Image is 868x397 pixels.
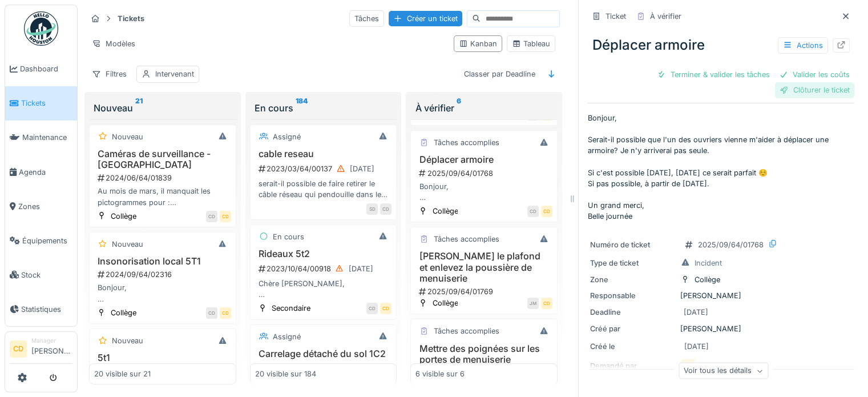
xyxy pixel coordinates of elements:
h3: cable reseau [255,149,392,159]
div: CD [541,298,552,309]
h3: Mettre des poignées sur les portes de menuiserie [415,343,552,365]
div: À vérifier [415,101,553,115]
span: Zones [18,201,72,212]
div: 2025/09/64/01768 [418,168,552,179]
div: 20 visible sur 184 [255,368,316,379]
div: Créé le [590,341,676,352]
h3: Caméras de surveillance - [GEOGRAPHIC_DATA] [94,149,231,170]
div: Tableau [512,38,550,49]
div: Nouveau [112,239,143,250]
div: Bonjour, Serait-il possible que l'un des ouvriers vienne m'aider à déplacer une armoire? Je n'y a... [415,181,552,203]
div: Modèles [87,35,140,52]
div: CD [541,206,552,217]
h3: Carrelage détaché du sol 1C2 [255,348,392,359]
h3: [PERSON_NAME] le plafond et enlevez la poussière de menuiserie [415,251,552,284]
div: Chère [PERSON_NAME], Il n’y a qu’un seul rideau en 5t2 et cela rend les projections très difficil... [255,278,392,300]
div: Ticket [605,11,626,22]
span: Maintenance [22,132,72,143]
div: Au mois de mars, il manquait les pictogrammes pour : 1. Grille [PERSON_NAME] 2. [GEOGRAPHIC_DATA]... [94,186,231,207]
div: CD [206,307,217,319]
div: Voir tous les détails [679,363,768,379]
div: 2024/09/64/02316 [96,269,231,280]
div: Nouveau [112,131,143,142]
a: Tickets [5,86,77,121]
div: Responsable [590,290,676,301]
div: Type de ticket [590,258,676,268]
div: CD [366,303,378,314]
div: JM [527,298,539,309]
a: Dashboard [5,52,77,86]
sup: 184 [296,101,308,115]
div: Numéro de ticket [590,239,676,250]
div: Nouveau [112,335,143,346]
div: [PERSON_NAME] [590,323,852,334]
div: CD [220,307,231,319]
a: Agenda [5,155,77,189]
div: Collège [111,307,136,318]
p: Bonjour, Serait-il possible que l'un des ouvriers vienne m'aider à déplacer une armoire? Je n'y a... [588,113,854,222]
span: Agenda [19,167,72,178]
div: CD [206,211,217,222]
div: Assigné [273,331,301,342]
h3: Insonorisation local 5T1 [94,256,231,267]
div: Filtres [87,66,132,82]
div: Tâches accomplies [433,137,499,148]
div: serait-il possible de faire retirer le câble réseau qui pendouille dans le couloir entre la class... [255,178,392,200]
div: Secondaire [272,303,310,314]
div: CD [220,211,231,222]
div: Collège [432,298,458,308]
div: [PERSON_NAME] [590,290,852,301]
div: Valider les coûts [774,67,854,82]
div: 2023/10/64/00935 [257,362,392,376]
span: Statistiques [21,304,72,315]
div: Clôturer le ticket [775,82,854,98]
li: CD [10,340,27,358]
div: 2024/06/64/01839 [96,173,231,183]
div: Deadline [590,307,676,318]
a: Stock [5,258,77,292]
span: Dashboard [20,63,72,74]
div: Créer un ticket [389,11,462,26]
div: Kanban [459,38,497,49]
span: Équipements [22,235,72,246]
div: Collège [111,211,136,222]
div: Zone [590,274,676,285]
sup: 6 [456,101,461,115]
div: À vérifier [650,11,681,22]
div: Créé par [590,323,676,334]
div: SD [366,203,378,215]
div: Manager [31,336,72,345]
span: Tickets [21,98,72,109]
div: 6 visible sur 6 [415,368,465,379]
div: Intervenant [155,69,194,79]
div: [DATE] [350,163,374,174]
div: 2025/09/64/01769 [418,286,552,297]
div: Tâches accomplies [433,234,499,244]
div: Terminer & valider les tâches [652,67,774,82]
h3: Rideaux 5t2 [255,248,392,259]
a: Zones [5,189,77,223]
div: Tâches accomplies [433,326,499,336]
div: En cours [255,101,393,115]
a: Maintenance [5,121,77,155]
div: CD [380,203,391,215]
div: 20 visible sur 21 [94,368,151,379]
div: [DATE] [684,307,708,318]
h3: 5t1 [94,352,231,363]
div: Incident [695,258,722,268]
div: Actions [778,37,828,54]
div: Classer par Deadline [459,66,540,82]
sup: 21 [135,101,143,115]
div: Bonjour, J'entame ma 5eme année de titulariat dans la 5T1, et je prends enfin la peine de vous fa... [94,282,231,304]
div: [DATE] [349,263,373,274]
div: Tâches [349,10,384,27]
a: Statistiques [5,292,77,326]
h3: Déplacer armoire [415,154,552,165]
div: Déplacer armoire [588,30,854,60]
div: En cours [273,231,304,242]
div: CD [527,206,539,217]
div: 2023/03/64/00137 [257,162,392,176]
div: [DATE] [684,341,709,352]
div: 2025/09/64/01768 [698,239,764,250]
span: Stock [21,270,72,280]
